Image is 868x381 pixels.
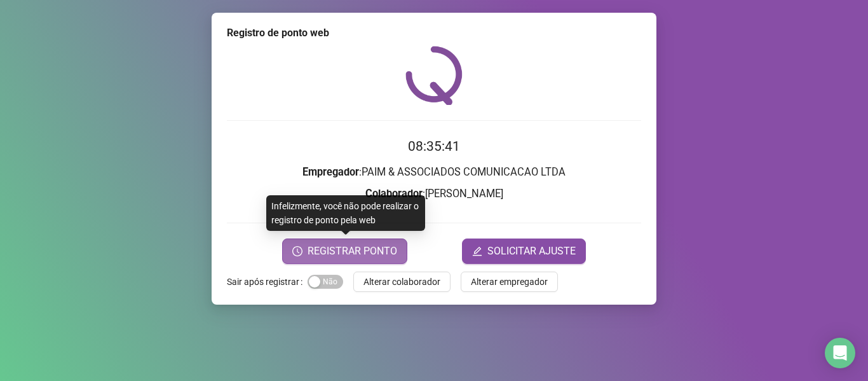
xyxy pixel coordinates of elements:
[227,186,641,202] h3: : [PERSON_NAME]
[472,246,482,256] span: edit
[308,244,397,259] span: REGISTRAR PONTO
[227,164,641,181] h3: : PAIM & ASSOCIADOS COMUNICACAO LTDA
[487,244,576,259] span: SOLICITAR AJUSTE
[282,239,407,264] button: REGISTRAR PONTO
[353,272,451,292] button: Alterar colaborador
[365,188,423,200] strong: Colaborador
[363,275,440,289] span: Alterar colaborador
[227,25,641,41] div: Registro de ponto web
[461,272,558,292] button: Alterar empregador
[825,338,855,368] div: Open Intercom Messenger
[462,239,586,264] button: editSOLICITAR AJUSTE
[227,272,308,292] label: Sair após registrar
[302,166,359,178] strong: Empregador
[405,46,463,105] img: QRPoint
[408,139,460,154] time: 08:35:41
[471,275,548,289] span: Alterar empregador
[266,195,425,231] div: Infelizmente, você não pode realizar o registro de ponto pela web
[292,246,302,256] span: clock-circle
